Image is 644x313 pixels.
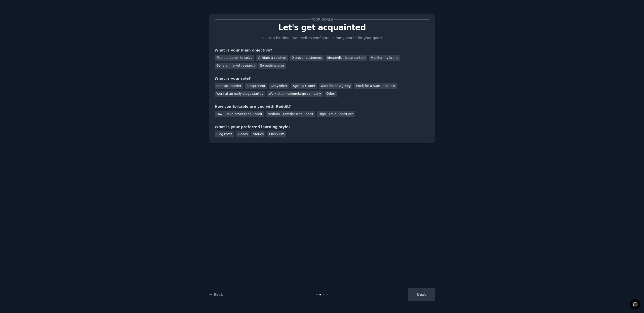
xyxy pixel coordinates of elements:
[310,17,334,22] span: Your goals
[256,55,288,61] div: Validate a solution
[267,131,286,138] div: Checklists
[215,23,429,32] p: Let's get acquainted
[369,55,400,61] div: Monitor my brand
[215,124,429,130] div: What is your preferred learning style?
[266,111,315,117] div: Medium - Familiar with Reddit
[251,131,265,138] div: Stories
[236,131,250,138] div: Videos
[215,91,265,97] div: Work at an early stage startup
[215,111,264,117] div: Low - Have never tried Reddit
[215,83,243,89] div: Startup Founder
[259,35,385,41] p: Tell us a bit about yourself to configure GummySearch for your goals.
[325,91,337,97] div: Other
[215,55,254,61] div: Find a problem to solve
[326,55,367,61] div: Ideate/distribute content
[215,63,257,69] div: General market research
[215,76,429,81] div: What is your role?
[269,83,289,89] div: Copywriter
[317,111,355,117] div: High - I'm a Reddit pro
[290,55,324,61] div: Discover customers
[267,91,323,97] div: Work at a medium/large company
[215,131,234,138] div: Blog Posts
[258,63,286,69] div: Something else
[215,48,429,53] div: What is your main objective?
[209,292,223,296] a: ← Back
[319,83,352,89] div: Work for an Agency
[215,104,429,109] div: How comfortable are you with Reddit?
[291,83,317,89] div: Agency Owner
[354,83,397,89] div: Work for a Startup Studio
[245,83,267,89] div: Solopreneur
